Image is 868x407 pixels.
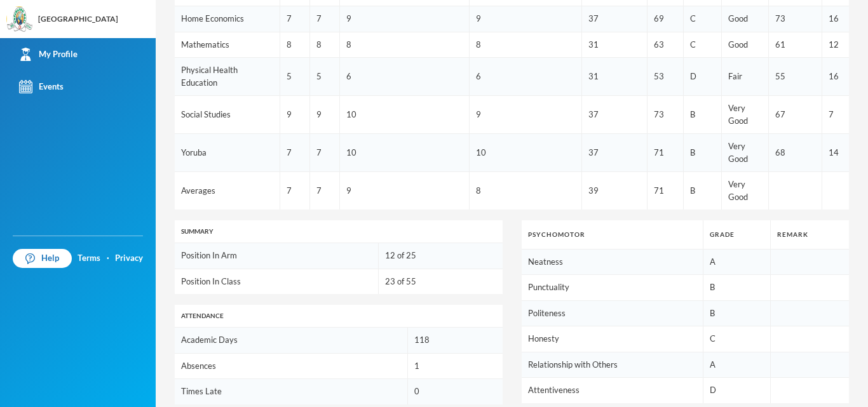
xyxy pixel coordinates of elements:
td: 7 [280,6,310,32]
td: 10 [340,134,470,172]
td: 12 of 25 [379,243,503,269]
div: Events [19,80,64,93]
td: 10 [470,134,582,172]
span: Averages [181,185,215,196]
td: 69 [648,6,684,32]
td: Attentiveness [522,378,703,403]
td: 53 [648,58,684,96]
td: Politeness [522,300,703,326]
td: C [684,6,722,32]
td: 7 [310,6,340,32]
td: B [703,300,771,326]
td: Punctuality [522,275,703,301]
td: 73 [648,96,684,134]
span: 71 [654,185,664,196]
span: B [690,185,695,196]
a: Terms [78,252,100,265]
td: B [684,134,722,172]
div: Attendance [181,311,496,321]
td: A [703,352,771,378]
td: 8 [310,32,340,58]
td: Social Studies [175,96,280,134]
td: 67 [769,96,822,134]
td: 73 [769,6,822,32]
td: Position In Class [175,269,379,294]
td: Mathematics [175,32,280,58]
td: Yoruba [175,134,280,172]
span: 7 [316,185,322,196]
div: · [107,252,109,265]
td: Position In Arm [175,243,379,269]
td: 9 [280,96,310,134]
td: 7 [280,134,310,172]
th: Remark [771,220,849,249]
td: 1 [408,353,503,379]
td: B [703,275,771,301]
td: 8 [340,32,470,58]
td: 8 [470,32,582,58]
td: 9 [470,6,582,32]
td: Very Good [722,134,769,172]
div: [GEOGRAPHIC_DATA] [38,13,118,25]
span: 39 [588,185,599,196]
td: Fair [722,58,769,96]
td: B [684,96,722,134]
td: 63 [648,32,684,58]
td: 61 [769,32,822,58]
td: Absences [175,353,408,379]
td: 9 [340,6,470,32]
td: Times Late [175,379,408,404]
td: 6 [340,58,470,96]
td: 118 [408,328,503,353]
td: 31 [582,58,648,96]
td: 37 [582,96,648,134]
td: Very Good [722,96,769,134]
td: C [703,326,771,352]
span: 7 [287,185,292,196]
span: 8 [476,185,481,196]
td: 9 [470,96,582,134]
td: 5 [280,58,310,96]
td: Honesty [522,326,703,352]
td: 8 [280,32,310,58]
td: Good [722,6,769,32]
td: 10 [340,96,470,134]
div: Psychomotor [528,230,697,239]
th: Grade [703,220,771,249]
a: Privacy [115,252,143,265]
a: Help [13,249,72,268]
td: Home Economics [175,6,280,32]
td: 31 [582,32,648,58]
td: 23 of 55 [379,269,503,294]
td: Relationship with Others [522,352,703,378]
td: Academic Days [175,328,408,353]
td: C [684,32,722,58]
td: 7 [310,134,340,172]
td: Neatness [522,249,703,275]
td: D [703,378,771,403]
span: 9 [346,185,351,196]
td: Physical Health Education [175,58,280,96]
img: logo [7,7,32,32]
td: Good [722,32,769,58]
td: 37 [582,134,648,172]
td: 37 [582,6,648,32]
td: D [684,58,722,96]
td: 55 [769,58,822,96]
td: 0 [408,379,503,404]
div: My Profile [19,48,78,61]
td: 6 [470,58,582,96]
td: 9 [310,96,340,134]
td: A [703,249,771,275]
div: Summary [181,227,496,236]
td: 68 [769,134,822,172]
td: 5 [310,58,340,96]
span: Very Good [728,179,748,202]
td: 71 [648,134,684,172]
